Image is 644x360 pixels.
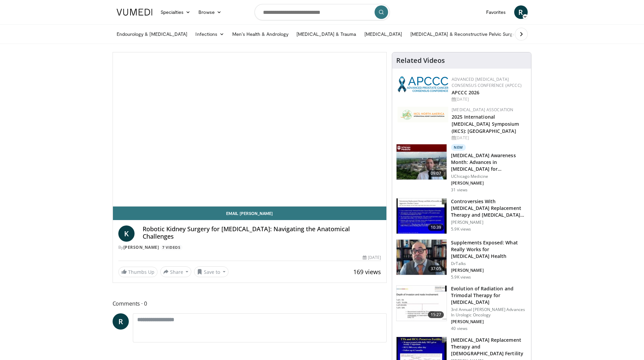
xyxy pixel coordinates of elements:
[398,107,448,122] img: fca7e709-d275-4aeb-92d8-8ddafe93f2a6.png.150x105_q85_autocrop_double_scale_upscale_version-0.2.png
[397,286,447,321] img: 15ad4c9f-d4af-4b0e-8567-6cc673462317.150x105_q85_crop-smart_upscale.jpg
[194,266,229,277] button: Save to
[451,268,527,273] p: [PERSON_NAME]
[160,245,183,250] a: 7 Videos
[228,27,292,41] a: Men’s Health & Andrology
[396,198,527,234] a: 10:39 Controversies With [MEDICAL_DATA] Replacement Therapy and [MEDICAL_DATA] Can… [PERSON_NAME]...
[118,267,158,277] a: Thumbs Up
[451,187,468,193] p: 31 views
[397,240,447,275] img: 649d3fc0-5ee3-4147-b1a3-955a692e9799.150x105_q85_crop-smart_upscale.jpg
[451,144,466,151] p: New
[398,76,448,92] img: 92ba7c40-df22-45a2-8e3f-1ca017a3d5ba.png.150x105_q85_autocrop_double_scale_upscale_version-0.2.png
[451,319,527,325] p: [PERSON_NAME]
[194,5,225,19] a: Browse
[451,261,527,266] p: DrTalks
[353,268,381,276] span: 169 views
[157,5,195,19] a: Specialties
[428,224,444,231] span: 10:39
[428,170,444,177] span: 09:07
[396,239,527,280] a: 37:05 Supplements Exposed: What Really Works for [MEDICAL_DATA] Health DrTalks [PERSON_NAME] 5.9K...
[363,255,381,261] div: [DATE]
[113,27,192,41] a: Endourology & [MEDICAL_DATA]
[451,220,527,225] p: [PERSON_NAME]
[292,27,360,41] a: [MEDICAL_DATA] & Trauma
[451,198,527,218] h3: Controversies With [MEDICAL_DATA] Replacement Therapy and [MEDICAL_DATA] Can…
[118,244,381,250] div: By
[255,4,390,20] input: Search topics, interventions
[452,76,522,88] a: Advanced [MEDICAL_DATA] Consensus Conference (APCCC)
[113,299,387,308] span: Comments 0
[451,285,527,306] h3: Evolution of Radiation and Trimodal Therapy for [MEDICAL_DATA]
[514,5,528,19] a: R
[143,225,381,240] h4: Robotic Kidney Surgery for [MEDICAL_DATA]: Navigating the Anatomical Challenges
[452,114,519,134] a: 2025 International [MEDICAL_DATA] Symposium (IKCS): [GEOGRAPHIC_DATA]
[452,96,526,102] div: [DATE]
[397,144,447,179] img: f1f023a9-a474-4de8-84b7-c55bc6abca14.150x105_q85_crop-smart_upscale.jpg
[118,225,135,242] a: K
[452,89,479,96] a: APCCC 2026
[451,326,468,331] p: 40 views
[191,27,228,41] a: Infections
[113,313,129,330] a: R
[397,198,447,234] img: 418933e4-fe1c-4c2e-be56-3ce3ec8efa3b.150x105_q85_crop-smart_upscale.jpg
[160,266,192,277] button: Share
[452,135,526,141] div: [DATE]
[451,307,527,318] p: 3rd Annual [PERSON_NAME] Advances In Urologic Oncology
[428,311,444,318] span: 15:27
[452,107,513,113] a: [MEDICAL_DATA] Association
[113,52,387,207] video-js: Video Player
[451,239,527,260] h3: Supplements Exposed: What Really Works for [MEDICAL_DATA] Health
[117,9,152,16] img: VuMedi Logo
[396,144,527,193] a: 09:07 New [MEDICAL_DATA] Awareness Month: Advances in [MEDICAL_DATA] for… UChicago Medicine [PERS...
[482,5,510,19] a: Favorites
[451,226,471,232] p: 5.9K views
[406,27,524,41] a: [MEDICAL_DATA] & Reconstructive Pelvic Surgery
[451,337,527,357] h3: [MEDICAL_DATA] Replacement Therapy and [DEMOGRAPHIC_DATA] Fertility
[451,152,527,172] h3: [MEDICAL_DATA] Awareness Month: Advances in [MEDICAL_DATA] for…
[451,174,527,179] p: UChicago Medicine
[360,27,406,41] a: [MEDICAL_DATA]
[123,244,159,250] a: [PERSON_NAME]
[451,181,527,186] p: [PERSON_NAME]
[396,56,445,65] h4: Related Videos
[451,274,471,280] p: 5.9K views
[396,285,527,331] a: 15:27 Evolution of Radiation and Trimodal Therapy for [MEDICAL_DATA] 3rd Annual [PERSON_NAME] Adv...
[113,207,387,220] a: Email [PERSON_NAME]
[428,265,444,272] span: 37:05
